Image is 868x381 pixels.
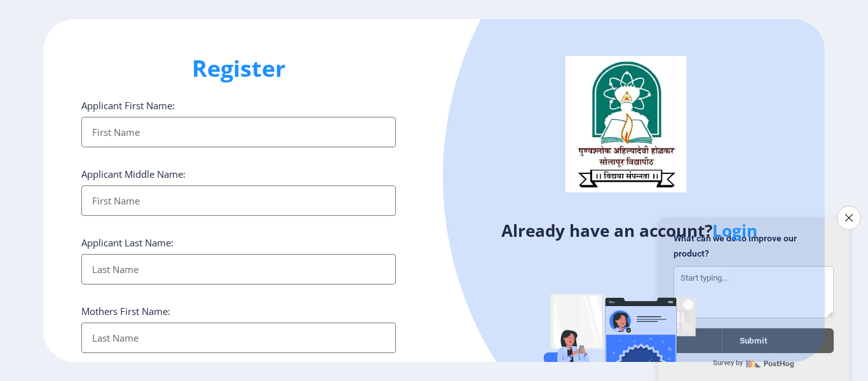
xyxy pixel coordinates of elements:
label: Applicant First Name: [81,99,175,112]
h1: Register [81,53,396,84]
input: Last Name [81,323,396,353]
a: Login [712,219,757,242]
input: Last Name [81,254,396,284]
input: First Name [81,117,396,147]
input: First Name [81,185,396,216]
img: logo [566,56,686,192]
label: Mothers First Name: [81,305,170,317]
label: Applicant Last Name: [81,236,173,249]
h4: Already have an account? [444,220,815,241]
label: Applicant Middle Name: [81,168,186,180]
